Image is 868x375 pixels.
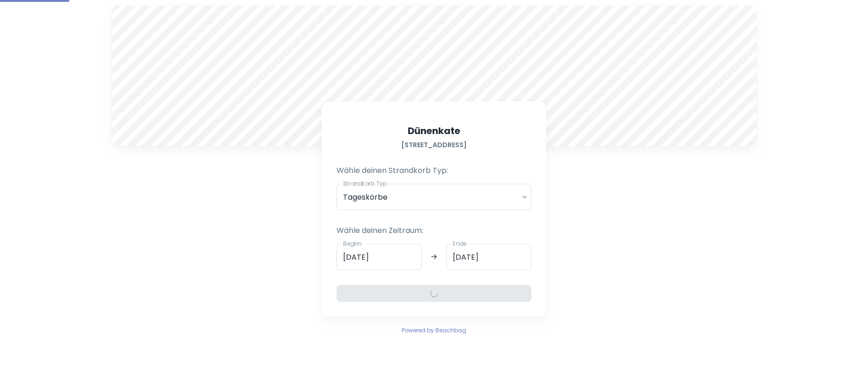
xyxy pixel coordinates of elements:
[402,324,466,336] a: Powered by Beachbag
[337,184,531,210] div: Tageskörbe
[408,124,460,138] h5: Dünenkate
[453,240,466,247] label: Ende
[337,165,531,176] p: Wähle deinen Strandkorb Typ:
[446,244,531,270] input: dd.mm.yyyy
[401,140,467,150] h6: [STREET_ADDRESS]
[343,180,387,187] label: Strandkorb Typ
[402,326,466,334] span: Powered by Beachbag
[337,225,531,236] p: Wähle deinen Zeitraum:
[343,240,362,247] label: Beginn
[337,244,422,270] input: dd.mm.yyyy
